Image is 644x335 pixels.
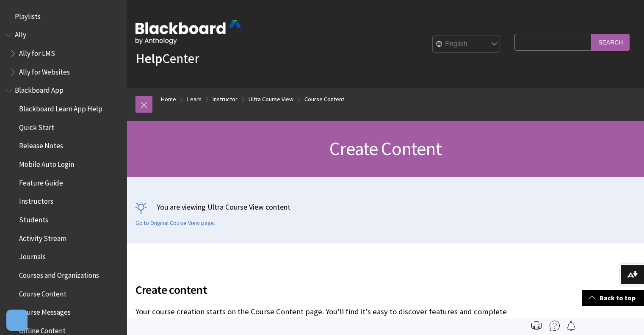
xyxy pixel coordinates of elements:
[161,94,176,105] a: Home
[19,176,63,187] span: Feature Guide
[19,120,54,132] span: Quick Start
[329,137,442,160] span: Create Content
[19,213,48,224] span: Students
[19,102,102,113] span: Blackboard Learn App Help
[19,287,66,298] span: Course Content
[15,28,26,39] span: Ally
[135,202,636,212] p: You are viewing Ultra Course View content
[5,28,122,79] nav: Book outline for Anthology Ally Help
[135,50,199,67] a: HelpCenter
[19,305,71,317] span: Course Messages
[135,20,241,44] img: Blackboard by Anthology
[582,290,644,306] a: Back to top
[135,219,215,227] a: Go to Original Course View page.
[135,306,510,328] p: Your course creation starts on the Course Content page. You'll find it's easy to discover feature...
[15,83,64,95] span: Blackboard App
[19,139,63,150] span: Release Notes
[19,65,70,76] span: Ally for Websites
[433,36,500,53] select: Site Language Selector
[304,94,344,105] a: Course Content
[5,9,122,24] nav: Book outline for Playlists
[591,34,630,50] input: Search
[550,321,560,331] img: More help
[6,310,28,331] button: Open Preferences
[19,157,74,169] span: Mobile Auto Login
[19,231,66,243] span: Activity Stream
[19,46,55,58] span: Ally for LMS
[566,321,576,331] img: Follow this page
[249,94,293,105] a: Ultra Course View
[213,94,238,105] a: Instructor
[187,94,202,105] a: Learn
[531,321,542,331] img: Print
[19,250,46,261] span: Journals
[15,9,41,21] span: Playlists
[19,268,99,280] span: Courses and Organizations
[19,324,66,335] span: Offline Content
[135,281,510,299] span: Create content
[19,194,53,206] span: Instructors
[135,50,162,67] strong: Help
